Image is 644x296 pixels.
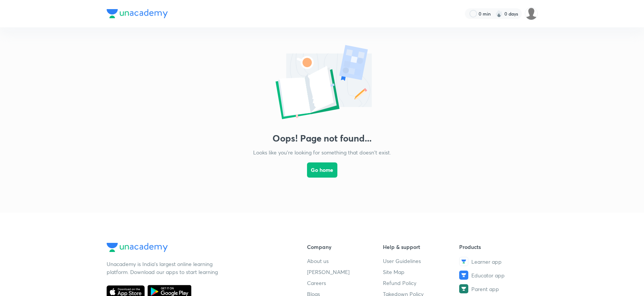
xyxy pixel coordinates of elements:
img: Shahrukh Ansari [525,7,538,20]
p: Looks like you're looking for something that doesn't exist. [253,148,391,156]
img: Educator app [459,271,468,280]
span: Learner app [471,258,502,266]
a: Go home [307,156,337,197]
img: Parent app [459,284,468,293]
a: Careers [307,279,383,287]
h6: Products [459,243,535,251]
img: Learner app [459,257,468,266]
span: Careers [307,279,326,287]
img: streak [495,10,503,17]
a: [PERSON_NAME] [307,268,383,276]
button: Go home [307,162,337,178]
h6: Help & support [383,243,459,251]
h3: Oops! Page not found... [272,133,372,144]
a: Refund Policy [383,279,459,287]
span: Parent app [471,285,499,293]
a: Parent app [459,284,535,293]
a: Educator app [459,271,535,280]
h6: Company [307,243,383,251]
a: Learner app [459,257,535,266]
img: Company Logo [107,9,168,18]
img: Company Logo [107,243,168,252]
a: Site Map [383,268,459,276]
a: User Guidelines [383,257,459,265]
span: Educator app [471,271,505,279]
p: Unacademy is India’s largest online learning platform. Download our apps to start learning [107,260,220,276]
a: Company Logo [107,243,283,254]
a: About us [307,257,383,265]
img: error [246,43,398,124]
